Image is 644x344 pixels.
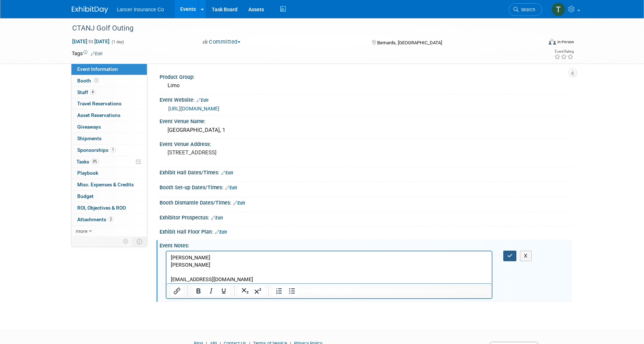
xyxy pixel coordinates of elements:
button: X [520,251,532,261]
span: 1 [110,147,116,153]
button: Numbered list [273,286,285,296]
a: Budget [71,191,147,202]
span: Playbook [77,170,98,176]
span: Staff [77,89,95,95]
button: Underline [218,286,230,296]
span: Booth not reserved yet [93,78,100,83]
button: Subscript [239,286,251,296]
a: more [71,226,147,237]
span: 0% [91,159,99,164]
td: Personalize Event Tab Strip [120,237,132,246]
a: Edit [221,170,233,175]
div: Booth Set-up Dates/Times: [160,182,572,191]
span: Bernards, [GEOGRAPHIC_DATA] [377,40,442,45]
span: Event Information [77,66,118,72]
td: Toggle Event Tabs [132,237,147,246]
div: Exhibit Hall Floor Plan: [160,226,572,236]
div: Limo [165,80,567,91]
a: Edit [233,201,245,206]
div: Event Rating [554,50,574,53]
a: Attachments2 [71,214,147,225]
td: Tags [72,50,103,57]
div: CTANJ Golf Outing [70,22,531,35]
button: Bold [192,286,205,296]
button: Committed [200,38,243,46]
span: Tasks [77,159,99,165]
button: Superscript [252,286,264,296]
span: (1 day) [111,40,124,44]
a: Shipments [71,133,147,144]
span: Shipments [77,135,102,141]
span: Search [519,7,535,12]
span: Asset Reservations [77,112,120,118]
span: [DATE] [DATE] [72,38,110,45]
button: Italic [205,286,217,296]
span: 2 [108,216,113,222]
a: Staff4 [71,87,147,98]
span: ROI, Objectives & ROO [77,205,126,211]
a: Booth [71,75,147,86]
img: ExhibitDay [72,6,108,13]
div: Event Website: [160,94,572,104]
iframe: Rich Text Area [166,251,492,283]
span: Travel Reservations [77,101,121,106]
button: Bullet list [286,286,298,296]
img: Format-Inperson.png [549,39,556,45]
a: Search [509,3,542,16]
div: Event Venue Name: [160,116,572,125]
span: to [87,39,94,44]
a: Edit [225,185,237,190]
div: [GEOGRAPHIC_DATA], 1 [165,125,567,136]
div: Event Venue Address: [160,139,572,148]
a: Edit [215,230,227,235]
span: Attachments [77,216,113,222]
div: Product Group: [160,72,572,81]
a: Edit [211,215,223,220]
span: 4 [90,89,95,95]
button: Insert/edit link [171,286,183,296]
span: more [76,228,87,234]
div: Booth Dismantle Dates/Times: [160,197,572,207]
img: Terrence Forrest [552,3,565,16]
span: Misc. Expenses & Credits [77,182,134,187]
div: Exhibitor Prospectus: [160,212,572,222]
div: In-Person [557,39,574,45]
span: Booth [77,78,100,84]
div: Event Notes: [160,240,572,249]
pre: [STREET_ADDRESS] [168,149,323,156]
div: Exhibit Hall Dates/Times: [160,167,572,177]
span: Lancer Insurance Co [117,7,164,12]
a: [URL][DOMAIN_NAME] [168,106,219,112]
a: Sponsorships1 [71,145,147,156]
a: Asset Reservations [71,110,147,121]
a: Edit [91,51,103,56]
span: Giveaways [77,124,101,130]
a: Giveaways [71,121,147,133]
span: Budget [77,193,94,199]
div: Event Format [499,38,574,49]
a: Edit [197,98,209,103]
a: Event Information [71,64,147,75]
a: ROI, Objectives & ROO [71,202,147,214]
a: Tasks0% [71,156,147,167]
a: Travel Reservations [71,98,147,109]
span: Sponsorships [77,147,116,153]
a: Misc. Expenses & Credits [71,179,147,190]
a: Playbook [71,167,147,179]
